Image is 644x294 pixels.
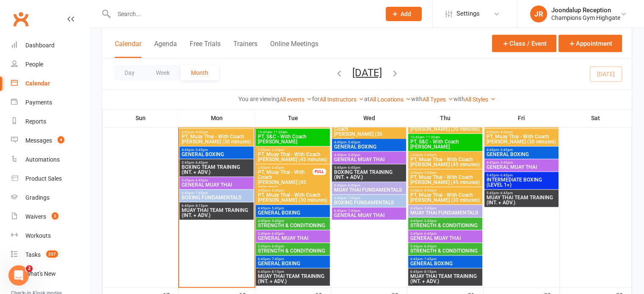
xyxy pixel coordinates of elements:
[270,257,284,261] span: - 7:45pm
[257,232,328,236] span: 5:45pm
[257,261,328,266] span: GENERAL BOXING
[270,40,318,58] button: Online Meetings
[558,35,622,52] button: Appointment
[257,148,328,152] span: 2:00pm
[423,245,437,248] span: - 6:45pm
[423,232,437,236] span: - 6:45pm
[257,210,328,215] span: GENERAL BOXING
[551,14,620,22] div: Champions Gym Highgate
[334,157,404,162] span: GENERAL MUAY THAI
[423,171,437,175] span: - 3:45pm
[334,166,404,170] span: 5:45pm
[270,232,284,236] span: - 6:45pm
[423,219,437,223] span: - 5:45pm
[11,112,89,131] a: Reports
[11,226,89,245] a: Workouts
[423,206,437,210] span: - 5:45pm
[181,179,252,182] span: 5:45pm
[11,131,89,150] a: Messages 4
[312,96,320,102] strong: for
[410,270,481,274] span: 6:45pm
[486,195,557,205] span: MUAY THAI TEAM TRAINING (INT. + ADV.)
[424,135,440,139] span: - 11:30am
[194,161,208,165] span: - 6:45pm
[257,219,328,223] span: 4:45pm
[370,96,411,103] a: All Locations
[410,245,481,248] span: 5:45pm
[334,140,404,144] span: 4:45pm
[11,55,89,74] a: People
[25,137,52,144] div: Messages
[25,270,56,277] div: What's New
[560,109,632,127] th: Sat
[52,212,58,220] span: 3
[179,109,255,127] th: Mon
[334,200,404,205] span: BOXING FUNDAMENTALS
[181,148,252,152] span: 4:45pm
[11,264,89,283] a: What's New
[386,7,422,21] button: Add
[114,65,145,80] button: Day
[346,196,360,200] span: - 7:45pm
[25,194,50,201] div: Gradings
[11,150,89,169] a: Automations
[346,209,360,213] span: - 7:45pm
[25,175,62,182] div: Product Sales
[11,207,89,226] a: Waivers 3
[181,134,252,144] span: PT, Muay Thai - With Coach [PERSON_NAME] (30 minutes)
[320,96,364,103] a: All Instructors
[279,96,312,103] a: All events
[492,35,556,52] button: Class / Event
[346,166,360,170] span: - 6:45pm
[11,93,89,112] a: Payments
[410,248,481,253] span: STRENGTH & CONDITIONING
[257,166,313,170] span: 3:00pm
[346,140,360,144] span: - 5:45pm
[257,236,328,241] span: GENERAL MUAY THAI
[270,219,284,223] span: - 5:45pm
[270,189,284,192] span: - 4:30pm
[25,118,46,125] div: Reports
[410,175,481,185] span: PT, Muay Thai - With Coach [PERSON_NAME] (45 minutes)
[194,191,208,195] span: - 7:45pm
[486,148,557,152] span: 4:45pm
[486,161,557,165] span: 4:45pm
[499,173,513,177] span: - 6:45pm
[257,274,328,284] span: MUAY THAI TEAM TRAINING (INT. + ADV.)
[255,109,331,127] th: Tue
[331,109,407,127] th: Wed
[181,195,252,200] span: BOXING FUNDAMENTALS
[486,165,557,170] span: GENERAL MUAY THAI
[334,184,404,187] span: 5:45pm
[407,109,484,127] th: Thu
[410,274,481,284] span: MUAY THAI TEAM TRAINING (INT. + ADV.)
[46,250,58,258] span: 237
[26,265,33,272] span: 2
[410,157,481,167] span: PT, Muay Thai - With Coach [PERSON_NAME] (45 minutes)
[334,187,404,192] span: MUAY THAI FUNDAMENTALS
[410,206,481,210] span: 4:45pm
[102,109,179,127] th: Sun
[334,196,404,200] span: 6:45pm
[181,161,252,165] span: 5:45pm
[154,40,177,58] button: Agenda
[411,96,423,102] strong: with
[484,109,560,127] th: Fri
[423,153,437,157] span: - 2:45pm
[334,121,389,142] span: PT, Muay Thai - With Coach [PERSON_NAME] (30 minutes)
[410,261,481,266] span: GENERAL BOXING
[181,165,252,175] span: BOXING TEAM TRAINING (INT. + ADV.)
[270,166,284,170] span: - 3:45pm
[334,170,404,180] span: BOXING TEAM TRAINING (INT. + ADV.)
[257,189,328,192] span: 4:00pm
[270,148,284,152] span: - 2:45pm
[334,209,404,213] span: 6:45pm
[257,206,328,210] span: 4:45pm
[423,270,437,274] span: - 8:15pm
[233,40,257,58] button: Trainers
[11,74,89,93] a: Calendar
[11,188,89,207] a: Gradings
[410,223,481,228] span: STRENGTH & CONDITIONING
[25,156,60,163] div: Automations
[257,245,328,248] span: 5:45pm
